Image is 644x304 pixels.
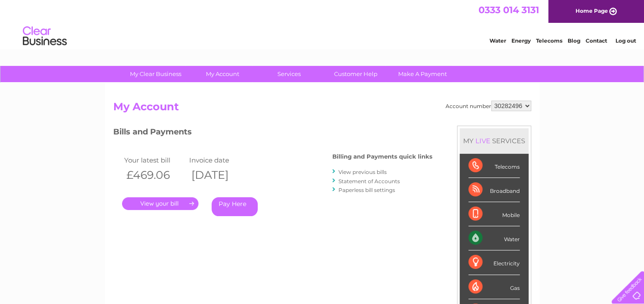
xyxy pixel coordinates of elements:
[460,128,529,153] div: MY SERVICES
[536,37,562,44] a: Telecoms
[474,137,492,145] div: LIVE
[468,275,520,299] div: Gas
[113,101,531,117] h2: My Account
[119,66,192,82] a: My Clear Business
[115,5,530,43] div: Clear Business is a trading name of Verastar Limited (registered in [GEOGRAPHIC_DATA] No. 3667643...
[489,37,506,44] a: Water
[187,154,252,166] td: Invoice date
[615,37,636,44] a: Log out
[568,37,580,44] a: Blog
[338,187,395,193] a: Paperless bill settings
[479,4,539,15] a: 0333 014 3131
[186,66,259,82] a: My Account
[22,23,67,50] img: logo.png
[253,66,325,82] a: Services
[468,202,520,226] div: Mobile
[338,178,400,185] a: Statement of Accounts
[212,197,258,216] a: Pay Here
[468,250,520,275] div: Electricity
[468,154,520,178] div: Telecoms
[113,126,432,141] h3: Bills and Payments
[122,154,187,166] td: Your latest bill
[468,178,520,202] div: Broadband
[586,37,607,44] a: Contact
[332,153,432,160] h4: Billing and Payments quick links
[338,169,387,175] a: View previous bills
[122,197,198,210] a: .
[446,101,531,111] div: Account number
[386,66,459,82] a: Make A Payment
[511,37,531,44] a: Energy
[468,226,520,250] div: Water
[187,166,252,184] th: [DATE]
[320,66,392,82] a: Customer Help
[122,166,187,184] th: £469.06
